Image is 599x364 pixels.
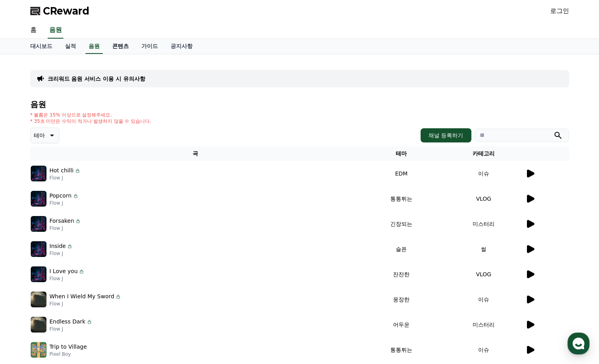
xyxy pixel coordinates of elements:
[50,318,85,326] p: Endless Dark
[550,6,569,16] a: 로그인
[85,39,103,54] a: 음원
[360,287,443,312] td: 웅장한
[50,351,87,357] p: Pixel Boy
[360,146,443,161] th: 테마
[443,211,525,237] td: 미스터리
[50,292,115,301] p: When I Wield My Sword
[31,266,46,282] img: music
[34,130,45,141] p: 테마
[360,262,443,287] td: 잔잔한
[50,326,93,332] p: Flow J
[31,317,46,333] img: music
[2,249,52,269] a: 홈
[360,186,443,211] td: 통통튀는
[30,112,152,118] p: * 볼륨은 15% 이상으로 설정해주세요.
[443,237,525,262] td: 썰
[50,343,87,351] p: Trip to Village
[360,211,443,237] td: 긴장되는
[30,146,360,161] th: 곡
[443,312,525,337] td: 미스터리
[30,5,89,17] a: CReward
[50,301,122,307] p: Flow J
[443,146,525,161] th: 카테고리
[30,100,569,109] h4: 음원
[122,261,131,268] span: 설정
[360,312,443,337] td: 어두운
[50,217,74,225] p: Forsaken
[360,337,443,362] td: 통통튀는
[25,261,30,268] span: 홈
[31,216,46,232] img: music
[50,250,73,257] p: Flow J
[31,342,46,358] img: music
[31,292,46,307] img: music
[48,75,145,83] a: 크리워드 음원 서비스 이용 시 유의사항
[30,127,59,143] button: 테마
[443,186,525,211] td: VLOG
[24,22,43,39] a: 홈
[50,166,74,175] p: Hot chilli
[31,241,46,257] img: music
[50,242,66,250] p: Inside
[30,118,152,124] p: * 35초 미만은 수익이 적거나 발생하지 않을 수 있습니다.
[24,39,59,54] a: 대시보드
[421,128,471,142] button: 채널 등록하기
[102,249,151,269] a: 설정
[443,262,525,287] td: VLOG
[50,192,72,200] p: Popcorn
[48,22,63,39] a: 음원
[50,175,81,181] p: Flow J
[59,39,82,54] a: 실적
[50,267,78,275] p: I Love you
[31,191,46,207] img: music
[443,161,525,186] td: 이슈
[31,166,46,181] img: music
[43,5,89,17] span: CReward
[443,337,525,362] td: 이슈
[52,249,102,269] a: 대화
[164,39,199,54] a: 공지사항
[72,262,82,268] span: 대화
[443,287,525,312] td: 이슈
[50,200,79,206] p: Flow J
[106,39,135,54] a: 콘텐츠
[360,237,443,262] td: 슬픈
[135,39,164,54] a: 가이드
[50,225,82,231] p: Flow J
[360,161,443,186] td: EDM
[50,275,85,282] p: Flow J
